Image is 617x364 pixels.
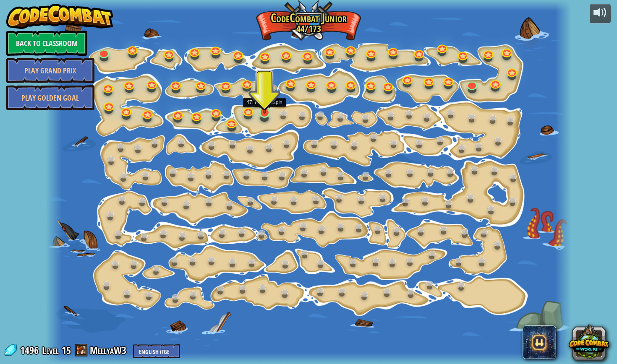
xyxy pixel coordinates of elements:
[20,343,41,357] span: 1496
[6,85,94,110] a: Play Golden Goal
[42,343,59,357] span: Level
[6,4,114,29] img: CodeCombat - Learn how to code by playing a game
[90,343,129,357] a: MeelyaW3
[590,4,611,23] button: Adjust volume
[6,58,94,83] a: Play Grand Prix
[6,31,87,56] a: Back to Classroom
[62,343,71,357] span: 15
[258,82,271,113] img: level-banner-started.png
